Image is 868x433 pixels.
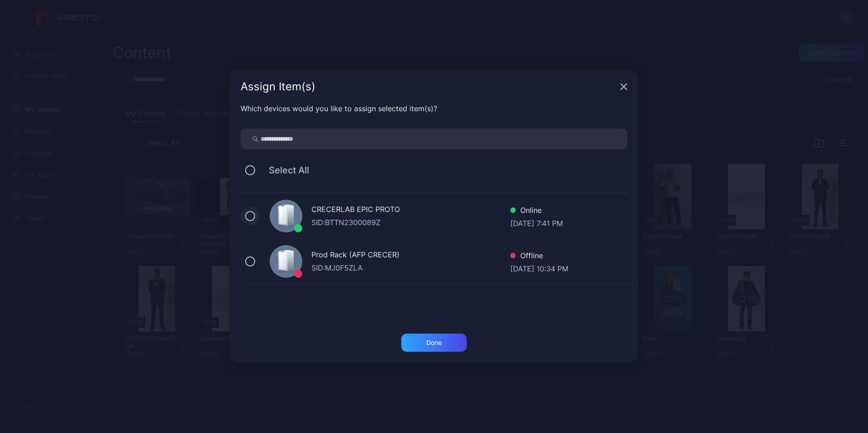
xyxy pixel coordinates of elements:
div: [DATE] 10:34 PM [510,263,568,272]
div: Which devices would you like to assign selected item(s)? [241,103,627,114]
div: Prod Rack (AFP CRECER) [311,249,510,262]
button: Done [401,334,467,352]
div: Online [510,205,563,218]
span: Select All [260,165,309,176]
div: Done [426,339,442,346]
div: SID: BTTN2300089Z [311,217,510,228]
div: Assign Item(s) [241,81,616,92]
div: Offline [510,250,568,263]
div: CRECERLAB EPIC PROTO [311,204,510,217]
div: [DATE] 7:41 PM [510,218,563,227]
div: SID: MJ0F5ZLA [311,262,510,273]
